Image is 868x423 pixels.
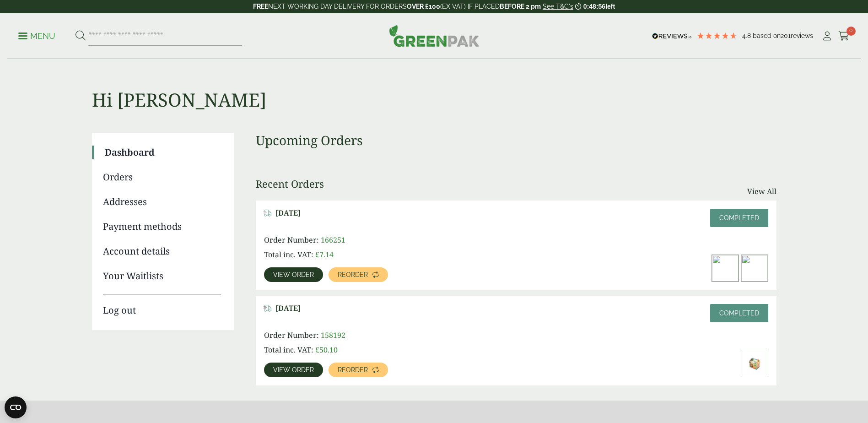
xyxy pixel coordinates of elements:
h1: Hi [PERSON_NAME] [92,60,776,111]
p: Menu [18,31,55,42]
strong: BEFORE 2 pm [500,3,541,10]
span: Completed [719,214,759,222]
span: 158192 [321,330,345,340]
a: 0 [838,29,850,43]
a: View order [264,267,323,282]
img: GreenPak Supplies [389,25,480,47]
strong: FREE [253,3,268,10]
span: 0:48:56 [583,3,605,10]
span: [DATE] [275,209,301,217]
span: £ [315,345,319,355]
span: Reorder [338,367,368,373]
span: 4.8 [742,32,753,39]
span: Total inc. VAT: [264,249,313,260]
span: Based on [753,32,781,39]
button: Open CMP widget [5,396,27,418]
a: Reorder [329,363,388,377]
span: Completed [719,309,759,317]
span: Total inc. VAT: [264,345,313,355]
a: Orders [103,170,221,184]
img: dsc_6879a_1-300x200.jpg [712,255,739,282]
a: Account details [103,244,221,258]
a: View order [264,363,323,377]
h3: Recent Orders [256,178,324,190]
a: Reorder [329,267,388,282]
span: £ [315,249,319,260]
a: Dashboard [105,146,221,159]
bdi: 7.14 [315,249,334,260]
a: Log out [103,294,221,317]
a: Your Waitlists [103,269,221,283]
span: View order [273,271,314,278]
span: 166251 [321,235,345,245]
div: 4.79 Stars [696,32,738,40]
span: Order Number: [264,235,319,245]
a: View All [747,186,776,197]
span: 0 [846,27,856,36]
img: 8_kraft_1_1-300x200.jpg [741,255,768,282]
i: My Account [821,32,833,41]
a: See T&C's [543,3,573,10]
a: Payment methods [103,220,221,233]
bdi: 50.10 [315,345,338,355]
span: Reorder [338,271,368,278]
strong: OVER £100 [407,3,440,10]
span: View order [273,367,314,373]
span: [DATE] [275,304,301,313]
a: Addresses [103,195,221,209]
span: Order Number: [264,330,319,340]
h3: Upcoming Orders [256,133,776,148]
span: left [605,3,615,10]
span: reviews [791,32,813,39]
a: Menu [18,31,55,40]
i: Cart [838,32,850,41]
span: 201 [781,32,791,39]
img: Jungle-Childrens-Meal-Box-v2-300x200.jpg [741,350,768,377]
img: REVIEWS.io [652,33,692,39]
